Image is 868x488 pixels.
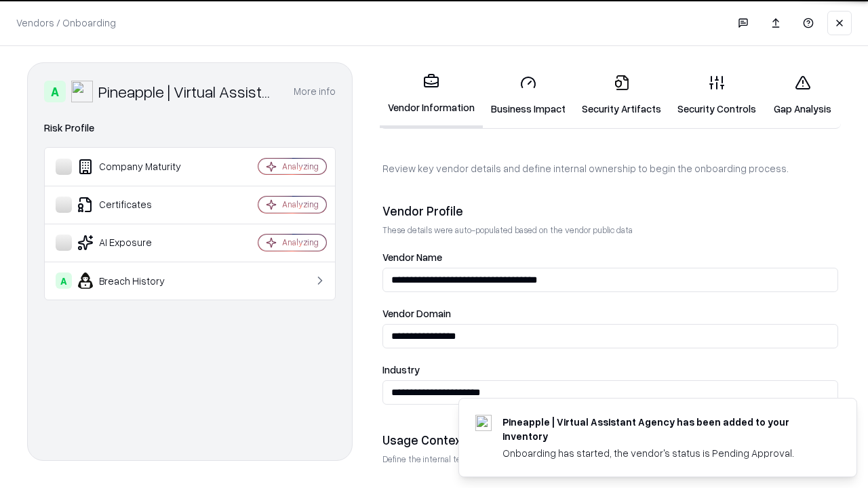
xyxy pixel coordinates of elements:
[282,199,319,210] div: Analyzing
[764,64,841,127] a: Gap Analysis
[483,64,574,127] a: Business Impact
[44,120,336,136] div: Risk Profile
[382,308,838,319] label: Vendor Domain
[56,197,218,213] div: Certificates
[382,203,838,219] div: Vendor Profile
[98,81,277,102] div: Pineapple | Virtual Assistant Agency
[294,79,336,104] button: More info
[382,432,838,448] div: Usage Context
[382,365,838,375] label: Industry
[669,64,764,127] a: Security Controls
[71,81,93,102] img: Pineapple | Virtual Assistant Agency
[282,237,319,248] div: Analyzing
[56,235,218,251] div: AI Exposure
[56,272,218,289] div: Breach History
[382,161,838,176] p: Review key vendor details and define internal ownership to begin the onboarding process.
[382,252,838,262] label: Vendor Name
[56,272,72,289] div: A
[380,62,483,128] a: Vendor Information
[282,161,319,172] div: Analyzing
[475,415,492,431] img: trypineapple.com
[16,16,116,30] p: Vendors / Onboarding
[502,415,824,443] div: Pineapple | Virtual Assistant Agency has been added to your inventory
[574,64,669,127] a: Security Artifacts
[502,446,824,460] div: Onboarding has started, the vendor's status is Pending Approval.
[44,81,66,102] div: A
[56,159,218,175] div: Company Maturity
[382,453,838,465] p: Define the internal team and reason for using this vendor. This helps assess business relevance a...
[382,224,838,236] p: These details were auto-populated based on the vendor public data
